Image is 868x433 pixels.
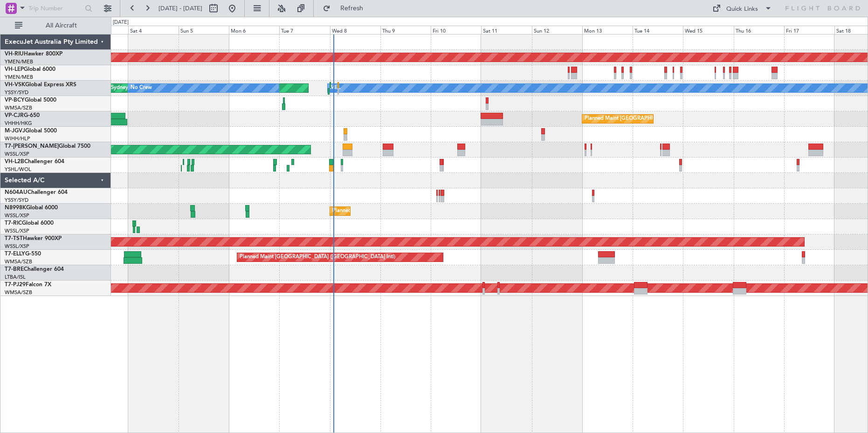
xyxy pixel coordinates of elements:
[10,18,101,33] button: All Aircraft
[5,220,22,226] span: T7-RIC
[5,190,28,195] span: N604AU
[585,112,740,126] div: Planned Maint [GEOGRAPHIC_DATA] ([GEOGRAPHIC_DATA] Intl)
[279,26,330,34] div: Tue 7
[5,89,28,96] a: YSSY/SYD
[5,67,55,72] a: VH-LEPGlobal 6000
[128,26,179,34] div: Sat 4
[784,26,834,34] div: Fri 17
[5,197,28,204] a: YSSY/SYD
[330,26,380,34] div: Wed 8
[113,19,129,27] div: [DATE]
[24,22,98,29] span: All Aircraft
[5,82,76,88] a: VH-VSKGlobal Express XRS
[380,26,431,34] div: Thu 9
[726,5,758,14] div: Quick Links
[5,205,26,211] span: N8998K
[5,58,33,65] a: YMEN/MEB
[683,26,733,34] div: Wed 15
[5,120,32,127] a: VHHH/HKG
[5,251,41,257] a: T7-ELLYG-550
[5,128,57,134] a: M-JGVJGlobal 5000
[330,81,341,95] div: MEL
[5,205,58,211] a: N8998KGlobal 6000
[5,113,24,118] span: VP-CJR
[332,204,442,218] div: Planned Maint [GEOGRAPHIC_DATA] (Seletar)
[318,1,374,16] button: Refresh
[5,159,24,165] span: VH-L2B
[5,159,64,165] a: VH-L2BChallenger 604
[734,26,784,34] div: Thu 16
[5,289,32,296] a: WMSA/SZB
[5,166,31,173] a: YSHL/WOL
[332,5,372,12] span: Refresh
[5,128,25,134] span: M-JGVJ
[5,282,51,288] a: T7-PJ29Falcon 7X
[708,1,777,16] button: Quick Links
[229,26,279,34] div: Mon 6
[5,243,29,250] a: WSSL/XSP
[5,74,33,81] a: YMEN/MEB
[5,97,56,103] a: VP-BCYGlobal 5000
[5,258,32,265] a: WMSA/SZB
[240,250,395,264] div: Planned Maint [GEOGRAPHIC_DATA] ([GEOGRAPHIC_DATA] Intl)
[5,151,29,158] a: WSSL/XSP
[5,135,30,142] a: WIHH/HLP
[5,212,29,219] a: WSSL/XSP
[5,267,64,272] a: T7-BREChallenger 604
[481,26,531,34] div: Sat 11
[5,82,25,88] span: VH-VSK
[131,81,152,95] div: No Crew
[5,144,59,149] span: T7-[PERSON_NAME]
[5,267,24,272] span: T7-BRE
[582,26,633,34] div: Mon 13
[5,236,23,241] span: T7-TST
[5,97,25,103] span: VP-BCY
[5,190,68,195] a: N604AUChallenger 604
[532,26,582,34] div: Sun 12
[5,251,25,257] span: T7-ELLY
[633,26,683,34] div: Tue 14
[5,51,62,57] a: VH-RIUHawker 800XP
[431,26,481,34] div: Fri 10
[179,26,229,34] div: Sun 5
[5,67,24,72] span: VH-LEP
[5,144,90,149] a: T7-[PERSON_NAME]Global 7500
[5,236,62,241] a: T7-TSTHawker 900XP
[5,104,32,111] a: WMSA/SZB
[28,1,82,15] input: Trip Number
[158,4,202,13] span: [DATE] - [DATE]
[5,113,40,118] a: VP-CJRG-650
[5,282,26,288] span: T7-PJ29
[5,274,26,281] a: LTBA/ISL
[5,51,24,57] span: VH-RIU
[5,227,29,234] a: WSSL/XSP
[5,220,54,226] a: T7-RICGlobal 6000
